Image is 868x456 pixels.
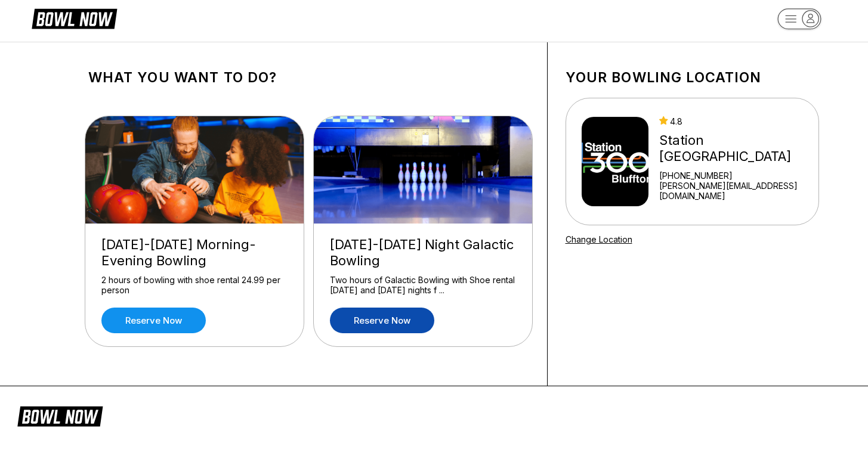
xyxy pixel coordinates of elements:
[88,69,529,86] h1: What you want to do?
[659,170,813,181] div: [PHONE_NUMBER]
[330,275,516,296] div: Two hours of Galactic Bowling with Shoe rental [DATE] and [DATE] nights f ...
[330,308,434,333] a: Reserve now
[566,69,819,86] h1: Your bowling location
[101,237,288,269] div: [DATE]-[DATE] Morning-Evening Bowling
[582,117,649,206] img: Station 300 Bluffton
[330,237,516,269] div: [DATE]-[DATE] Night Galactic Bowling
[659,181,813,201] a: [PERSON_NAME][EMAIL_ADDRESS][DOMAIN_NAME]
[101,275,288,296] div: 2 hours of bowling with shoe rental 24.99 per person
[566,234,632,244] a: Change Location
[314,116,533,224] img: Friday-Saturday Night Galactic Bowling
[85,116,305,224] img: Friday-Sunday Morning-Evening Bowling
[659,116,813,126] div: 4.8
[101,308,206,333] a: Reserve now
[659,132,813,165] div: Station [GEOGRAPHIC_DATA]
